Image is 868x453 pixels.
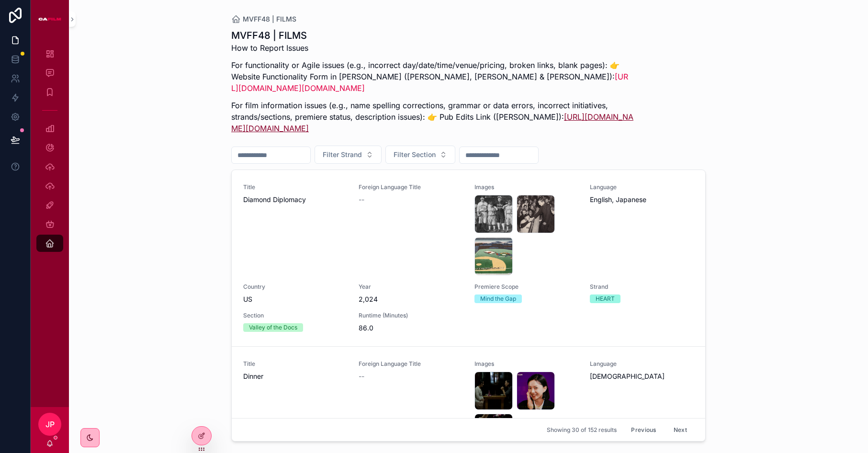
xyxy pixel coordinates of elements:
[359,312,462,319] span: Runtime (Minutes)
[231,100,634,134] p: For film information issues (e.g., name spelling corrections, grammar or data errors, incorrect i...
[359,323,462,333] span: 86.0
[315,146,382,164] button: Select Button
[359,283,462,291] span: Year
[31,38,69,264] div: scrollable content
[232,170,705,346] a: TitleDiamond DiplomacyForeign Language Title--ImagesLanguageEnglish, JapaneseCountryUSYear2,024Pr...
[596,294,615,303] div: HEART
[480,294,516,303] div: Mind the Gap
[624,422,663,437] button: Previous
[590,283,694,291] span: Strand
[590,195,694,204] span: English, Japanese
[394,150,436,159] span: Filter Section
[667,422,694,437] button: Next
[359,360,462,368] span: Foreign Language Title
[231,59,634,94] p: For functionality or Agile issues (e.g., incorrect day/date/time/venue/pricing, broken links, bla...
[474,183,578,191] span: Images
[243,294,347,304] span: US
[243,372,347,381] span: Dinner
[590,360,694,368] span: Language
[474,283,578,291] span: Premiere Scope
[590,372,694,381] span: [DEMOGRAPHIC_DATA]
[243,195,347,204] span: Diamond Diplomacy
[231,29,634,42] h1: MVFF48 | FILMS
[231,14,296,24] a: MVFF48 | FILMS
[359,294,462,304] span: 2,024
[474,360,578,368] span: Images
[38,11,61,27] img: App logo
[243,283,347,291] span: Country
[359,183,462,191] span: Foreign Language Title
[243,360,347,368] span: Title
[385,146,455,164] button: Select Button
[323,150,362,159] span: Filter Strand
[249,323,297,332] div: Valley of the Docs
[590,183,694,191] span: Language
[359,195,364,204] span: --
[547,426,617,434] span: Showing 30 of 152 results
[231,42,634,54] p: How to Report Issues
[243,312,347,319] span: Section
[359,372,364,381] span: --
[243,14,296,24] span: MVFF48 | FILMS
[243,183,347,191] span: Title
[45,419,55,430] span: JP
